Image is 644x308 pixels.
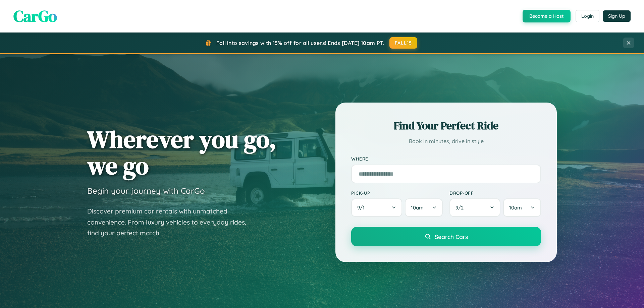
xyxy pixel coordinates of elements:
[87,186,205,196] h3: Begin your journey with CarGo
[351,156,541,162] label: Where
[351,190,443,196] label: Pick-up
[351,118,541,133] h2: Find Your Perfect Ride
[351,136,541,146] p: Book in minutes, drive in style
[389,37,418,49] button: FALL15
[405,198,443,217] button: 10am
[351,198,402,217] button: 9/1
[455,204,467,211] span: 9 / 2
[576,10,599,22] button: Login
[87,126,276,179] h1: Wherever you go, we go
[449,198,500,217] button: 9/2
[435,233,468,240] span: Search Cars
[411,204,424,211] span: 10am
[523,10,571,22] button: Become a Host
[449,190,541,196] label: Drop-off
[603,10,631,22] button: Sign Up
[216,40,384,46] span: Fall into savings with 15% off for all users! Ends [DATE] 10am PT.
[503,198,541,217] button: 10am
[13,5,57,27] span: CarGo
[357,204,368,211] span: 9 / 1
[509,204,522,211] span: 10am
[87,206,255,239] p: Discover premium car rentals with unmatched convenience. From luxury vehicles to everyday rides, ...
[351,227,541,246] button: Search Cars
